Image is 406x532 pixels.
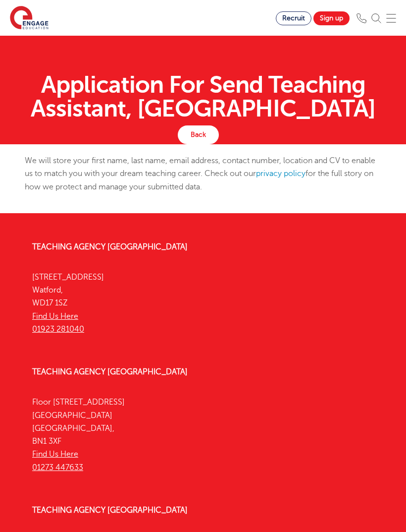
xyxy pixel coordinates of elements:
[32,506,188,515] a: Teaching Agency [GEOGRAPHIC_DATA]
[10,6,49,31] img: Engage Education
[32,450,78,459] a: Find Us Here
[371,13,381,23] img: Search
[386,13,396,23] img: Mobile Menu
[356,13,366,23] img: Phone
[32,325,84,334] a: 01923 281040
[256,169,305,178] a: privacy policy
[32,271,374,336] p: [STREET_ADDRESS] Watford, WD17 1SZ
[32,463,83,472] a: 01273 447633
[25,154,381,193] p: We will store your first name, last name, email address, contact number, location and CV to enabl...
[178,125,219,144] a: Back
[282,14,305,22] span: Recruit
[276,11,311,25] a: Recruit
[25,73,381,120] h1: Application For Send Teaching Assistant, [GEOGRAPHIC_DATA]
[32,396,374,474] p: Floor [STREET_ADDRESS] [GEOGRAPHIC_DATA] [GEOGRAPHIC_DATA], BN1 3XF
[32,312,78,321] a: Find Us Here
[32,367,188,376] a: Teaching Agency [GEOGRAPHIC_DATA]
[32,242,188,251] a: Teaching Agency [GEOGRAPHIC_DATA]
[313,11,350,25] a: Sign up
